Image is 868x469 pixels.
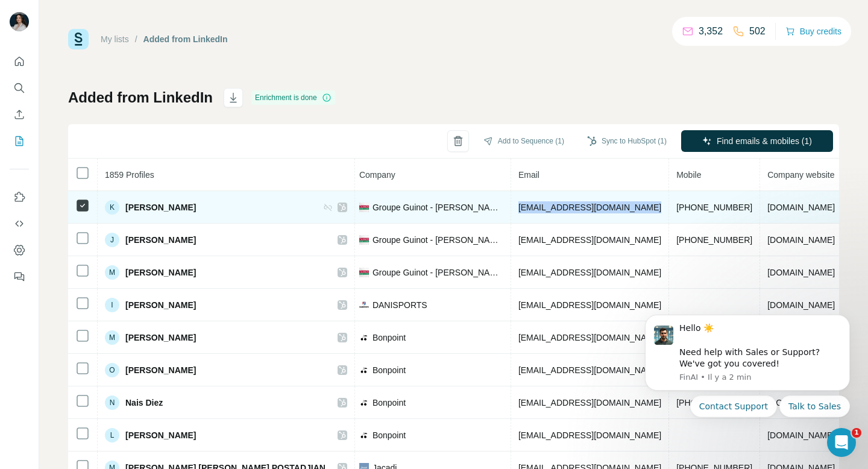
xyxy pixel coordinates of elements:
[105,330,119,345] div: M
[359,430,369,440] img: company-logo
[767,203,835,212] span: [DOMAIN_NAME]
[10,266,29,288] button: Feedback
[827,428,856,457] iframe: Intercom live chat
[125,332,196,344] span: [PERSON_NAME]
[676,203,752,212] span: [PHONE_NUMBER]
[518,300,661,310] span: [EMAIL_ADDRESS][DOMAIN_NAME]
[135,33,137,45] li: /
[518,170,539,180] span: Email
[105,200,119,215] div: K
[676,235,752,245] span: [PHONE_NUMBER]
[767,235,835,245] span: [DOMAIN_NAME]
[749,24,766,39] p: 502
[10,186,29,208] button: Use Surfe on LinkedIn
[359,365,369,375] img: company-logo
[125,364,196,376] span: [PERSON_NAME]
[852,428,861,438] span: 1
[125,397,163,409] span: Nais Diez
[10,213,29,234] button: Use Surfe API
[143,33,228,45] div: Added from LinkedIn
[105,265,119,280] div: M
[359,398,369,408] img: company-logo
[125,234,196,246] span: [PERSON_NAME]
[105,363,119,377] div: O
[68,88,213,107] h1: Added from LinkedIn
[101,34,129,44] a: My lists
[359,203,369,212] img: company-logo
[10,104,29,125] button: Enrich CSV
[10,51,29,72] button: Quick start
[10,130,29,152] button: My lists
[767,170,834,180] span: Company website
[10,12,29,31] img: Avatar
[373,234,503,246] span: Groupe Guinot - [PERSON_NAME]
[373,364,406,376] span: Bonpoint
[518,268,661,277] span: [EMAIL_ADDRESS][DOMAIN_NAME]
[676,170,701,180] span: Mobile
[359,235,369,245] img: company-logo
[518,333,661,342] span: [EMAIL_ADDRESS][DOMAIN_NAME]
[68,29,89,49] img: Surfe Logo
[105,170,154,180] span: 1859 Profiles
[785,23,841,40] button: Buy credits
[579,132,675,150] button: Sync to HubSpot (1)
[373,201,503,213] span: Groupe Guinot - [PERSON_NAME]
[105,233,119,247] div: J
[10,77,29,99] button: Search
[518,203,661,212] span: [EMAIL_ADDRESS][DOMAIN_NAME]
[373,429,406,441] span: Bonpoint
[359,170,395,180] span: Company
[681,130,833,152] button: Find emails & mobiles (1)
[767,268,835,277] span: [DOMAIN_NAME]
[518,398,661,408] span: [EMAIL_ADDRESS][DOMAIN_NAME]
[359,300,369,310] img: company-logo
[373,332,406,344] span: Bonpoint
[475,132,573,150] button: Add to Sequence (1)
[518,430,661,440] span: [EMAIL_ADDRESS][DOMAIN_NAME]
[518,235,661,245] span: [EMAIL_ADDRESS][DOMAIN_NAME]
[518,365,661,375] span: [EMAIL_ADDRESS][DOMAIN_NAME]
[105,298,119,312] div: I
[373,266,503,279] span: Groupe Guinot - [PERSON_NAME]
[125,266,196,279] span: [PERSON_NAME]
[251,90,335,105] div: Enrichment is done
[373,299,427,311] span: DANISPORTS
[699,24,723,39] p: 3,352
[105,428,119,442] div: L
[105,395,119,410] div: N
[627,300,868,463] iframe: Intercom notifications message
[10,239,29,261] button: Dashboard
[125,201,196,213] span: [PERSON_NAME]
[359,333,369,342] img: company-logo
[125,429,196,441] span: [PERSON_NAME]
[717,135,812,147] span: Find emails & mobiles (1)
[373,397,406,409] span: Bonpoint
[125,299,196,311] span: [PERSON_NAME]
[359,268,369,277] img: company-logo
